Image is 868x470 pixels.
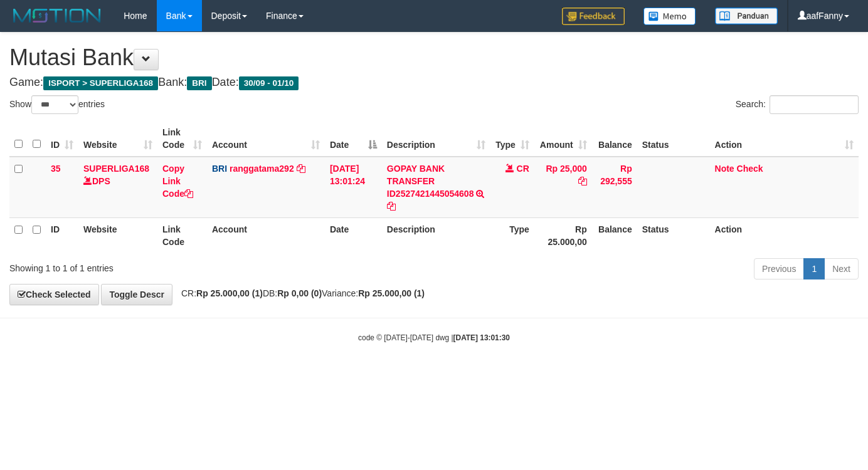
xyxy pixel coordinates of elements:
[187,76,211,90] span: BRI
[325,121,382,157] th: Date: activate to sort column descending
[592,121,637,157] th: Balance
[162,164,193,199] a: Copy Link Code
[196,288,263,298] strong: Rp 25.000,00 (1)
[9,76,859,89] h4: Game: Bank: Date:
[358,333,510,342] small: code © [DATE]-[DATE] dwg |
[643,8,696,25] img: Button%20Memo.svg
[490,217,534,253] th: Type
[207,217,325,253] th: Account
[277,288,322,298] strong: Rp 0,00 (0)
[78,217,157,253] th: Website
[51,164,61,174] span: 35
[637,217,710,253] th: Status
[212,164,227,174] span: BRI
[358,288,425,298] strong: Rp 25.000,00 (1)
[824,258,859,279] a: Next
[592,217,637,253] th: Balance
[239,76,299,90] span: 30/09 - 01/10
[736,95,859,114] label: Search:
[803,258,825,279] a: 1
[78,157,157,218] td: DPS
[157,217,207,253] th: Link Code
[453,333,510,342] strong: [DATE] 13:01:30
[715,164,734,174] a: Note
[31,95,78,114] select: Showentries
[83,164,149,174] a: SUPERLIGA168
[101,284,172,305] a: Toggle Descr
[387,164,474,199] a: GOPAY BANK TRANSFER ID2527421445054608
[230,164,294,174] a: ranggatama292
[710,217,859,253] th: Action
[175,288,425,298] span: CR: DB: Variance:
[382,121,490,157] th: Description: activate to sort column ascending
[157,121,207,157] th: Link Code: activate to sort column ascending
[578,176,587,186] a: Copy Rp 25,000 to clipboard
[490,121,534,157] th: Type: activate to sort column ascending
[46,217,78,253] th: ID
[534,121,592,157] th: Amount: activate to sort column ascending
[46,121,78,157] th: ID: activate to sort column ascending
[207,121,325,157] th: Account: activate to sort column ascending
[78,121,157,157] th: Website: activate to sort column ascending
[770,95,859,114] input: Search:
[715,8,778,24] img: panduan.png
[325,157,382,218] td: [DATE] 13:01:24
[325,217,382,253] th: Date
[9,95,105,114] label: Show entries
[387,201,396,211] a: Copy GOPAY BANK TRANSFER ID2527421445054608 to clipboard
[382,217,490,253] th: Description
[43,76,158,90] span: ISPORT > SUPERLIGA168
[517,164,529,174] span: CR
[710,121,859,157] th: Action: activate to sort column ascending
[297,164,305,174] a: Copy ranggatama292 to clipboard
[592,157,637,218] td: Rp 292,555
[9,284,99,305] a: Check Selected
[562,8,625,25] img: Feedback.jpg
[9,257,352,274] div: Showing 1 to 1 of 1 entries
[637,121,710,157] th: Status
[9,6,105,25] img: MOTION_logo.png
[737,164,763,174] a: Check
[534,217,592,253] th: Rp 25.000,00
[534,157,592,218] td: Rp 25,000
[9,45,859,70] h1: Mutasi Bank
[754,258,804,279] a: Previous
